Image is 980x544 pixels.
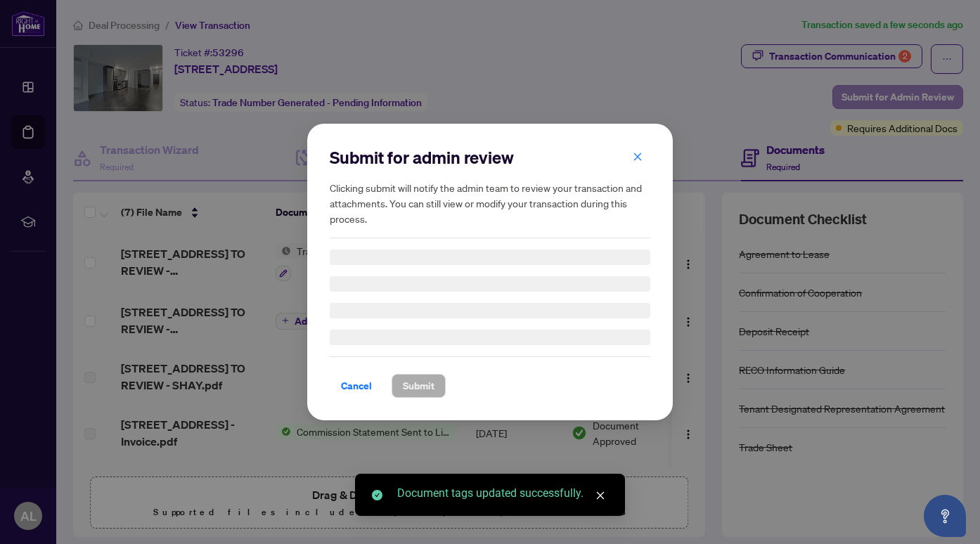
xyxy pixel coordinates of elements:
[633,152,643,162] span: close
[924,495,966,537] button: Open asap
[372,490,382,500] span: check-circle
[330,374,383,398] button: Cancel
[330,146,650,169] h2: Submit for admin review
[397,485,608,502] div: Document tags updated successfully.
[330,180,650,226] h5: Clicking submit will notify the admin team to review your transaction and attachments. You can st...
[593,488,608,503] a: Close
[392,374,446,398] button: Submit
[595,491,605,500] span: close
[341,375,372,397] span: Cancel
